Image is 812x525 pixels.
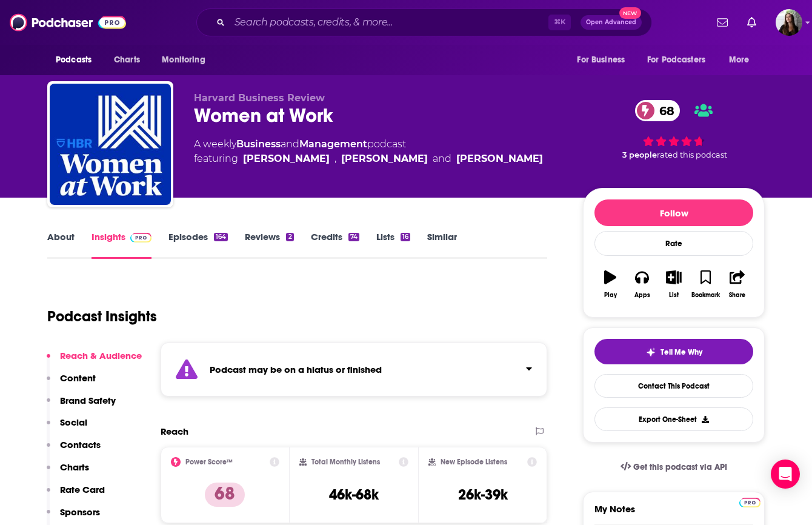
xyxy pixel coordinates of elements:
div: A weekly podcast [194,137,543,166]
button: Charts [47,461,89,484]
button: Apps [626,262,657,306]
button: Content [47,372,96,395]
h1: Podcast Insights [47,307,157,326]
button: open menu [153,48,221,72]
a: InsightsPodchaser Pro [92,231,151,259]
a: Similar [427,231,457,259]
button: Contacts [47,439,101,461]
span: , [334,152,336,166]
div: Apps [634,292,650,299]
button: Bookmark [690,262,721,306]
div: Open Intercom Messenger [771,460,800,489]
a: Reviews2 [245,231,293,259]
p: Content [60,372,96,384]
h2: New Episode Listens [441,458,507,466]
a: Show notifications dropdown [742,12,761,33]
span: More [729,52,750,69]
div: List [669,292,679,299]
span: 68 [647,100,681,121]
img: Podchaser Pro [130,233,151,242]
button: Brand Safety [47,395,116,417]
a: Emily Caulfield [456,152,543,166]
span: Open Advanced [586,19,636,25]
span: ⌘ K [548,15,571,30]
button: tell me why sparkleTell Me Why [594,339,753,364]
a: 68 [635,100,681,121]
a: Management [299,138,367,150]
h2: Power Score™ [185,458,233,466]
button: Share [722,262,753,306]
img: User Profile [776,9,802,36]
button: Show profile menu [776,9,802,36]
div: Share [729,292,745,299]
button: open menu [568,48,640,72]
h2: Reach [161,426,188,437]
button: Open AdvancedNew [581,15,642,30]
button: Rate Card [47,484,105,506]
p: Charts [60,461,89,473]
span: Monitoring [162,52,205,69]
strong: Podcast may be on a hiatus or finished [210,364,382,375]
div: Bookmark [691,292,720,299]
span: Charts [114,52,140,69]
span: For Podcasters [647,52,705,69]
div: Rate [594,231,753,256]
div: 16 [401,233,410,241]
h3: 46k-68k [329,486,379,504]
span: Get this podcast via API [633,462,727,472]
div: 68 3 peoplerated this podcast [583,92,765,167]
p: Reach & Audience [60,350,142,361]
p: Sponsors [60,506,100,518]
span: Harvard Business Review [194,92,325,104]
section: Click to expand status details [161,343,547,396]
button: List [658,262,690,306]
button: Reach & Audience [47,350,142,372]
p: Rate Card [60,484,105,495]
a: Show notifications dropdown [712,12,733,33]
button: open menu [720,48,765,72]
a: Pro website [739,496,760,507]
a: Amy Gallo [243,152,330,166]
a: Amy Bernstein [341,152,428,166]
button: Follow [594,199,753,226]
p: Brand Safety [60,395,116,406]
p: Social [60,416,87,428]
img: tell me why sparkle [646,347,656,357]
a: About [47,231,75,259]
button: Export One-Sheet [594,407,753,431]
div: Play [604,292,617,299]
a: Lists16 [376,231,410,259]
img: Podchaser - Follow, Share and Rate Podcasts [10,11,126,34]
button: Social [47,416,87,439]
a: Charts [106,48,147,72]
div: Search podcasts, credits, & more... [196,8,652,36]
span: Tell Me Why [661,347,702,357]
button: Play [594,262,626,306]
a: Get this podcast via API [611,452,737,482]
p: Contacts [60,439,101,450]
span: rated this podcast [657,150,727,159]
a: Credits74 [311,231,359,259]
img: Podchaser Pro [739,498,760,507]
input: Search podcasts, credits, & more... [230,13,548,32]
div: 74 [348,233,359,241]
p: 68 [205,483,245,507]
div: 2 [286,233,293,241]
a: Contact This Podcast [594,374,753,398]
button: open menu [639,48,723,72]
span: New [619,7,641,19]
button: open menu [47,48,107,72]
label: My Notes [594,503,753,524]
span: 3 people [622,150,657,159]
span: and [281,138,299,150]
img: Women at Work [50,84,171,205]
h3: 26k-39k [458,486,508,504]
span: Podcasts [56,52,92,69]
a: Business [236,138,281,150]
a: Episodes164 [168,231,228,259]
span: featuring [194,152,543,166]
div: 164 [214,233,228,241]
h2: Total Monthly Listens [311,458,380,466]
